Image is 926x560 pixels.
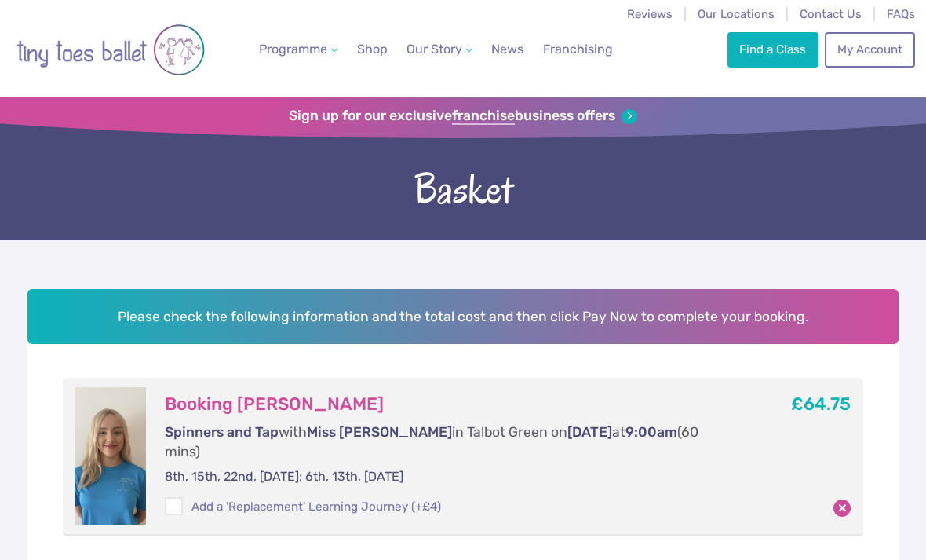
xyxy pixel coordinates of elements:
a: Franchising [537,34,619,65]
span: News [491,42,523,57]
h3: Booking [PERSON_NAME] [165,393,731,415]
a: Sign up for our exclusivefranchisebusiness offers [289,108,636,125]
h2: Please check the following information and the total cost and then click Pay Now to complete your... [27,289,898,344]
span: Franchising [543,42,613,57]
a: Our Story [400,34,479,65]
a: Programme [253,34,344,65]
a: Contact Us [800,7,862,21]
a: My Account [825,32,914,67]
a: News [485,34,530,65]
span: 9:00am [625,424,677,440]
span: [DATE] [567,424,612,440]
a: Our Locations [698,7,775,21]
strong: franchise [452,108,515,125]
img: tiny toes ballet [16,10,205,90]
span: Shop [357,42,388,57]
span: Programme [259,42,327,57]
a: Find a Class [727,32,818,67]
p: 8th, 15th, 22nd, [DATE]; 6th, 13th, [DATE] [165,468,731,485]
span: Spinners and Tap [165,424,279,440]
span: Our Story [406,42,462,57]
a: Reviews [627,7,673,21]
a: FAQs [887,7,915,21]
b: £64.75 [791,393,851,415]
a: Shop [351,34,394,65]
span: Miss [PERSON_NAME] [307,424,452,440]
p: with in Talbot Green on at (60 mins) [165,423,731,461]
label: Add a 'Replacement' Learning Journey (+£4) [165,499,441,515]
